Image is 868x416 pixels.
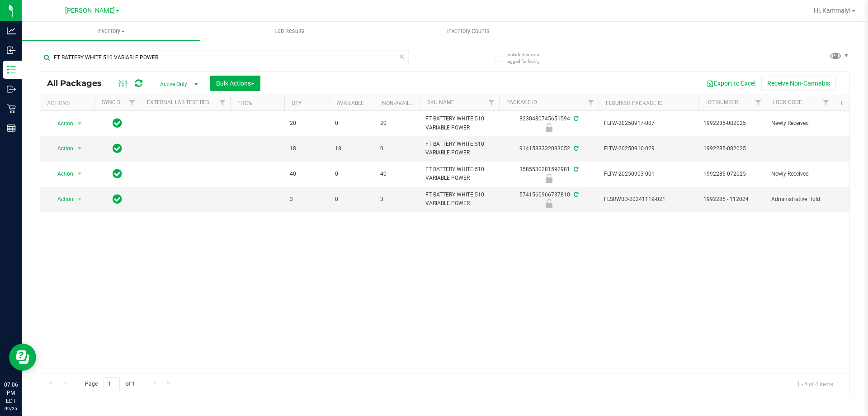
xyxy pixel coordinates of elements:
span: Action [49,193,74,206]
a: Lock Code [773,99,802,105]
a: Lot Number [705,99,738,105]
span: FT BATTERY WHITE 510 VARIABLE POWER [425,165,494,182]
span: All Packages [47,78,111,88]
inline-svg: Retail [7,104,16,113]
a: Filter [125,95,140,110]
span: 1 - 4 of 4 items [790,377,840,391]
span: 0 [335,170,369,178]
span: [PERSON_NAME] [65,7,115,14]
a: External Lab Test Result [147,99,218,105]
div: Actions [47,100,91,106]
span: 1992285-072025 [703,170,760,178]
span: 1992285-082025 [703,119,760,128]
span: Action [49,167,74,180]
span: 1992285-082025 [703,144,760,153]
a: Filter [484,95,499,110]
span: In Sync [113,117,122,129]
span: FT BATTERY WHITE 510 VARIABLE POWER [425,115,494,132]
span: FLSRWBD-20241119-021 [604,195,693,204]
span: 1992285 - 112024 [703,195,760,204]
span: FT BATTERY WHITE 510 VARIABLE POWER [425,191,494,208]
div: Newly Received [498,174,600,183]
span: Inventory [22,27,200,35]
span: Sync from Compliance System [572,166,578,172]
span: 40 [290,170,324,178]
button: Bulk Actions [210,76,260,91]
span: select [74,167,85,180]
a: Sync Status [102,99,137,105]
a: Available [337,100,364,106]
span: FLTW-20250903-001 [604,170,693,178]
div: 8230480745651594 [498,115,600,132]
p: 09/25 [4,405,18,412]
span: Bulk Actions [216,80,255,87]
a: Filter [819,95,834,110]
span: 18 [290,144,324,153]
span: 3 [290,195,324,204]
button: Receive Non-Cannabis [761,76,836,91]
span: Action [49,117,74,130]
span: FLTW-20250917-007 [604,119,693,128]
span: Include items not tagged for facility [506,51,552,65]
span: 18 [335,144,369,153]
span: select [74,142,85,155]
a: CBD% [841,100,855,106]
a: Package ID [506,99,537,105]
span: Page of 1 [77,377,142,391]
a: Non-Available [382,100,422,106]
span: In Sync [113,193,122,206]
div: 9141583332083052 [498,144,600,153]
span: In Sync [113,142,122,155]
span: Clear [398,51,405,62]
span: Sync from Compliance System [572,145,578,152]
a: Inventory [22,22,200,41]
a: Inventory Counts [379,22,557,41]
span: In Sync [113,167,122,180]
button: Export to Excel [701,76,761,91]
a: Filter [584,95,599,110]
span: FT BATTERY WHITE 510 VARIABLE POWER [425,140,494,157]
inline-svg: Inbound [7,46,16,55]
input: Search Package ID, Item Name, SKU, Lot or Part Number... [40,51,409,64]
span: select [74,117,85,130]
span: 3 [380,195,415,204]
span: Hi, Kammaly! [814,7,851,14]
span: Action [49,142,74,155]
span: 0 [335,195,369,204]
input: 1 [104,377,120,391]
div: Newly Received [498,123,600,132]
iframe: Resource center [9,344,36,371]
p: 07:06 PM EDT [4,381,18,405]
span: Sync from Compliance System [572,115,578,122]
a: SKU Name [427,99,454,105]
a: Filter [751,95,766,110]
a: Flourish Package ID [606,100,663,106]
span: Newly Received [771,119,828,128]
a: Filter [215,95,230,110]
span: 0 [380,144,415,153]
span: 20 [290,119,324,128]
span: Sync from Compliance System [572,191,578,198]
span: 0 [335,119,369,128]
span: Inventory Counts [435,27,502,35]
span: select [74,193,85,206]
div: Administrative Hold [498,199,600,208]
span: Lab Results [262,27,317,35]
inline-svg: Outbound [7,85,16,94]
inline-svg: Analytics [7,26,16,35]
a: Lab Results [200,22,379,41]
a: Qty [292,100,302,106]
div: 5741560966737810 [498,191,600,208]
span: FLTW-20250910-029 [604,144,693,153]
a: THC% [237,100,252,106]
span: 40 [380,170,415,178]
inline-svg: Reports [7,124,16,133]
div: 3585530281592981 [498,165,600,183]
span: Newly Received [771,170,828,178]
span: 20 [380,119,415,128]
inline-svg: Inventory [7,65,16,74]
span: Administrative Hold [771,195,828,204]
